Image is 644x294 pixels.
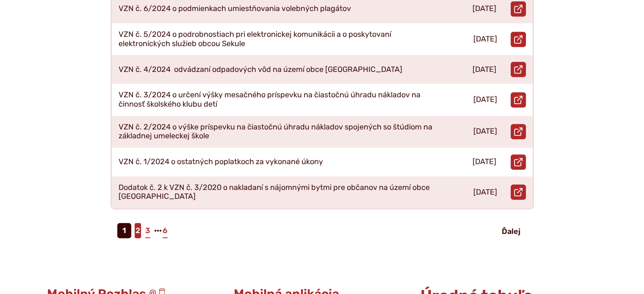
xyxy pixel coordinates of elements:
p: [DATE] [473,188,497,197]
a: 2 [135,223,141,238]
p: VZN č. 5/2024 o podrobnostiach pri elektronickej komunikácii a o poskytovaní elektronických služi... [119,30,434,48]
a: 3 [144,223,151,238]
p: [DATE] [473,65,496,74]
p: VZN č. 3/2024 o určení výšky mesačného príspevku na čiastočnú úhradu nákladov na činnosť školskéh... [119,91,434,109]
span: Ďalej [502,227,520,236]
p: [DATE] [473,157,496,167]
p: Dodatok č. 2 k VZN č. 3/2020 o nakladaní s nájomnými bytmi pre občanov na území obce [GEOGRAPHIC_... [119,183,434,201]
p: VZN č. 4/2024 odvádzaní odpadových vôd na území obce [GEOGRAPHIC_DATA] [119,65,402,74]
p: [DATE] [473,95,497,104]
a: Ďalej [495,224,527,239]
p: [DATE] [473,35,497,44]
p: VZN č. 6/2024 o podmienkach umiestňovania volebných plagátov [119,4,351,14]
p: VZN č. 2/2024 o výške príspevku na čiastočnú úhradu nákladov spojených so štúdiom na základnej um... [119,123,434,141]
span: ··· [154,223,162,238]
p: VZN č. 1/2024 o ostatných poplatkoch za vykonané úkony [119,157,323,167]
p: [DATE] [473,4,496,14]
a: 6 [162,223,168,238]
span: 1 [117,223,131,238]
p: [DATE] [473,127,497,136]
